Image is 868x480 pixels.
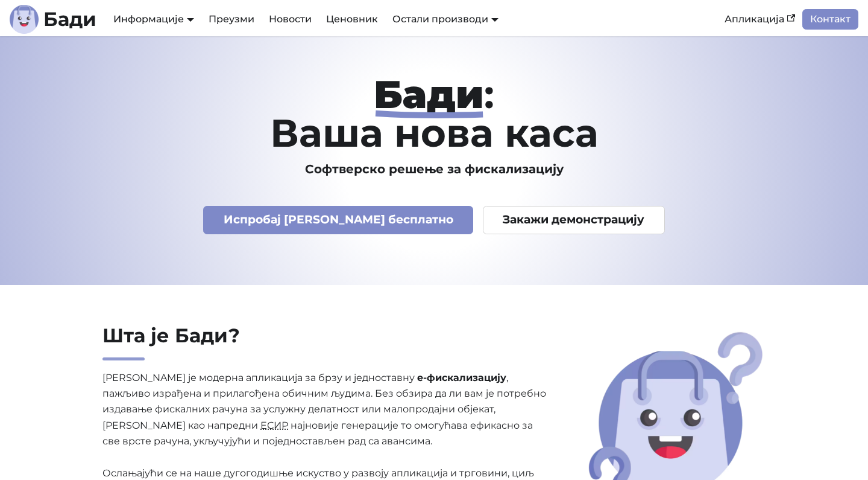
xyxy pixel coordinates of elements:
[392,13,498,25] a: Остали производи
[262,9,319,30] a: Новости
[203,206,473,234] a: Испробај [PERSON_NAME] бесплатно
[483,206,665,234] a: Закажи демонстрацију
[46,162,822,177] h3: Софтверско решење за фискализацију
[802,9,858,30] a: Контакт
[417,372,506,383] strong: е-фискализацију
[10,5,39,34] img: Лого
[374,71,484,118] strong: Бади
[201,9,262,30] a: Преузми
[46,75,822,152] h1: : Ваша нова каса
[717,9,802,30] a: Апликација
[260,420,288,431] abbr: Електронски систем за издавање рачуна
[319,9,385,30] a: Ценовник
[10,5,96,34] a: ЛогоБади
[102,324,547,360] h2: Шта је Бади?
[43,10,96,29] b: Бади
[113,13,194,25] a: Информације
